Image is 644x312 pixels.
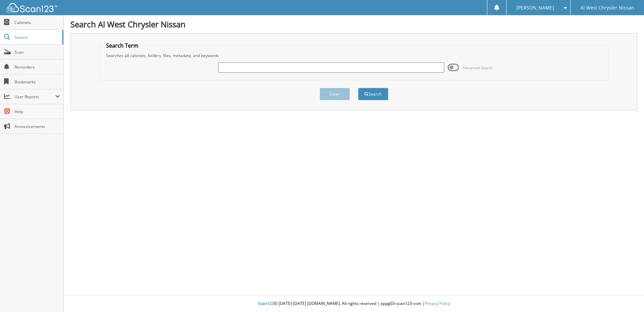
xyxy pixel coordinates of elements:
[320,88,350,100] button: Clear
[70,19,637,30] h1: Search Al West Chrysler Nissan
[103,42,142,49] legend: Search Term
[258,301,274,306] span: Scan123
[14,79,60,85] span: Bookmarks
[425,301,450,306] a: Privacy Policy
[103,53,605,58] div: Searches all cabinets, folders, files, metadata, and keywords
[14,64,60,70] span: Reminders
[516,6,554,10] span: [PERSON_NAME]
[7,3,57,12] img: scan123-logo-white.svg
[580,6,634,10] span: Al West Chrysler Nissan
[64,295,644,312] div: © [DATE]-[DATE] [DOMAIN_NAME]. All rights reserved | appg03-scan123-com |
[14,34,59,40] span: Search
[14,94,55,100] span: User Reports
[463,65,493,70] span: Advanced Search
[610,280,644,312] iframe: Chat Widget
[14,109,60,114] span: Help
[358,88,388,100] button: Search
[14,49,60,55] span: Scan
[14,124,60,129] span: Announcements
[14,20,60,25] span: Cabinets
